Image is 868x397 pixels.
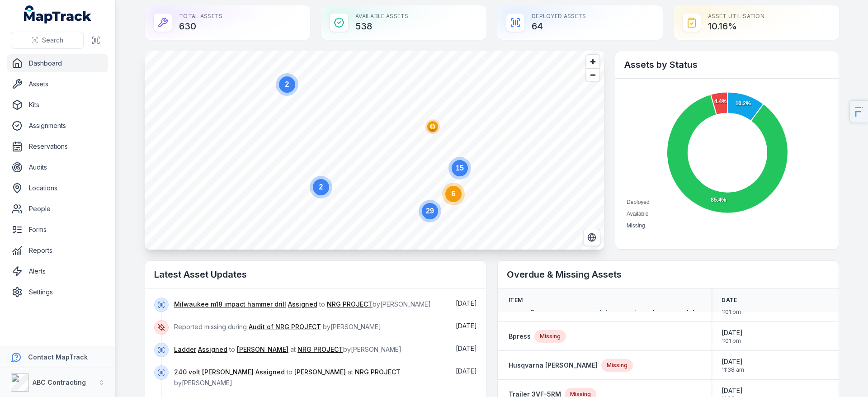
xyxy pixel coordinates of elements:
span: Search [42,36,63,45]
a: Locations [7,179,108,197]
span: Available [627,211,648,217]
a: Kits [7,96,108,114]
a: Forms [7,221,108,239]
a: Ladder [174,345,196,354]
text: 2 [319,183,323,191]
a: Reports [7,241,108,260]
h2: Overdue & Missing Assets [507,268,830,281]
h2: Latest Asset Updates [154,268,477,281]
text: 6 [452,190,456,198]
a: [PERSON_NAME] [237,345,288,354]
span: [DATE] [456,367,477,375]
button: Messages [90,282,181,318]
h2: Assets by Status [624,58,830,71]
a: Dashboard [7,54,108,72]
span: [DATE] [722,328,743,337]
a: Settings [7,283,108,301]
span: [DATE] [456,345,477,352]
button: Search [11,32,84,49]
span: to at by [PERSON_NAME] [174,345,401,353]
time: 27/08/2025, 9:22:40 am [456,367,477,375]
span: Messages [120,305,151,311]
a: Assignments [7,117,108,135]
text: 15 [456,164,464,172]
a: Assets [7,75,108,93]
button: Zoom out [586,68,599,81]
a: Assigned [255,368,285,377]
strong: Contact MapTrack [28,353,88,361]
div: Missing [601,359,633,372]
time: 22/07/2025, 11:38:59 am [722,357,744,373]
a: Alerts [7,262,108,280]
span: Date [722,297,737,304]
div: Send us a message [9,122,172,147]
canvas: Map [145,51,604,250]
a: Assigned [288,300,317,309]
a: NRG PROJECT [327,300,373,309]
a: People [7,200,108,218]
time: 27/08/2025, 9:22:40 am [456,345,477,352]
span: to at by [PERSON_NAME] [174,368,401,387]
a: NRG PROJECT [297,345,343,354]
a: MapTrack [24,5,92,24]
time: 19/08/2025, 1:01:09 pm [722,328,743,345]
time: 27/08/2025, 9:27:46 am [456,299,477,307]
a: Husqvarna [PERSON_NAME] [509,361,598,370]
span: Deployed [627,199,650,205]
span: to by [PERSON_NAME] [174,300,431,308]
span: 11:38 am [722,366,744,373]
button: Switch to Satellite View [583,229,600,246]
div: Missing [534,330,566,343]
div: Close [156,14,172,31]
p: G'Day 👋 [18,64,163,80]
a: NRG PROJECT [355,368,401,377]
a: 240 volt [PERSON_NAME] [174,368,254,377]
text: 2 [285,80,289,88]
time: 27/08/2025, 9:27:26 am [456,322,477,330]
a: Reservations [7,137,108,156]
span: [DATE] [722,357,744,366]
span: [DATE] [722,386,744,395]
span: Reported missing during by [PERSON_NAME] [174,323,381,331]
a: Milwaukee m18 impact hammer drill [174,300,286,309]
a: [PERSON_NAME] [294,368,346,377]
span: Item [509,297,523,304]
span: [DATE] [456,299,477,307]
a: Assigned [198,345,227,354]
span: Home [35,305,55,311]
p: Welcome to MapTrack [18,80,163,110]
strong: ABC Contracting [33,378,86,386]
a: Bpress [509,332,531,341]
div: Send us a message [19,129,151,139]
span: 1:01 pm [722,337,743,345]
span: Missing [627,222,645,229]
a: Audit of NRG PROJECT [249,322,321,331]
span: [DATE] [456,322,477,330]
span: 1:01 pm [722,308,743,316]
button: Zoom in [586,55,599,68]
text: 29 [426,207,434,215]
a: Audits [7,158,108,176]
